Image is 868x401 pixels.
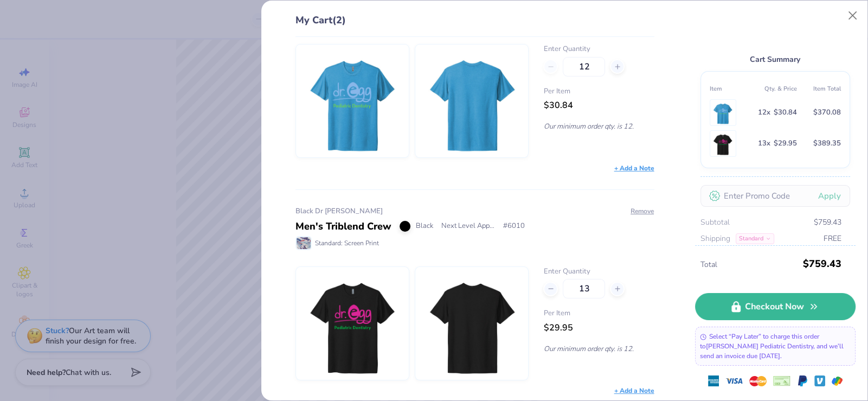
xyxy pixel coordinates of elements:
span: Subtotal [700,217,730,228]
div: Cart Summary [700,53,850,66]
span: Per Item [543,308,654,319]
th: Qty. & Price [753,80,797,97]
img: Standard: Screen Print [297,237,311,249]
div: Black Dr [PERSON_NAME] [295,206,654,217]
span: $759.43 [803,254,841,273]
span: $30.84 [543,99,573,111]
img: express [708,375,719,386]
span: $759.43 [814,217,841,228]
span: $389.35 [813,137,841,150]
img: GPay [832,375,843,386]
img: Paypal [797,375,808,386]
label: Enter Quantity [543,44,654,55]
div: + Add a Note [614,386,654,396]
span: Standard: Screen Print [315,238,379,248]
span: Total [700,259,800,271]
div: + Add a Note [614,163,654,173]
img: Next Level Apparel 6010 [712,131,734,156]
div: Standard [736,233,774,244]
span: # 6010 [503,221,525,232]
th: Item [710,80,754,97]
button: Remove [630,206,654,216]
div: Men's Triblend Crew [295,219,391,234]
span: $29.95 [774,137,797,150]
span: $370.08 [813,106,841,119]
input: – – [563,57,605,77]
img: Next Level Apparel 6010 [712,100,734,125]
img: master-card [749,372,767,390]
input: Enter Promo Code [700,185,850,207]
span: Shipping [700,233,730,245]
div: My Cart (2) [295,13,654,37]
p: Our minimum order qty. is 12. [543,344,654,354]
button: Close [843,5,863,26]
span: 13 x [758,137,770,150]
input: – – [563,279,605,298]
a: Checkout Now [695,293,856,320]
span: Next Level Apparel [441,221,496,232]
span: Per Item [543,86,654,97]
img: Next Level Apparel 6010 [306,267,399,380]
img: Next Level Apparel 6010 [425,267,518,380]
img: visa [725,372,743,390]
label: Enter Quantity [543,266,654,277]
span: FREE [824,233,841,245]
img: Next Level Apparel 6010 [306,44,399,157]
img: Venmo [814,375,825,386]
span: Black [416,221,433,232]
p: Our minimum order qty. is 12. [543,122,654,131]
th: Item Total [797,80,841,97]
img: cheque [773,375,790,386]
img: Next Level Apparel 6010 [425,44,518,157]
span: $29.95 [543,322,573,334]
span: 12 x [758,106,770,119]
span: $30.84 [774,106,797,119]
div: Select “Pay Later” to charge this order to [PERSON_NAME] Pediatric Dentistry , and we’ll send an ... [695,327,856,366]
